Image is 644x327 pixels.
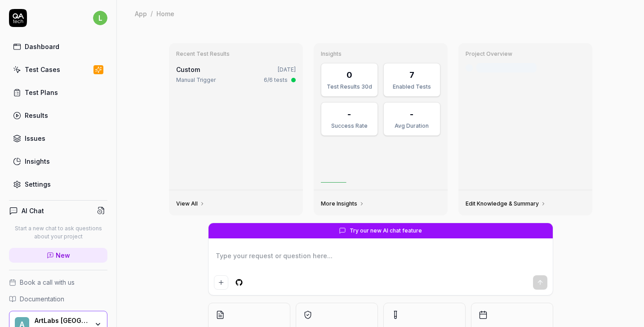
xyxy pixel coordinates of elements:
div: Test Plans [25,88,58,97]
div: - [347,108,351,120]
a: Issues [9,130,107,147]
span: Custom [176,66,200,73]
span: Try our new AI chat feature [350,227,422,235]
h3: Insights [321,50,440,58]
p: Start a new chat to ask questions about your project [9,224,107,241]
a: Documentation [9,294,107,304]
div: Test Cases [25,65,60,74]
a: Custom[DATE]Manual Trigger6/6 tests [174,63,298,86]
div: Issues [25,134,45,143]
a: Dashboard [9,38,107,55]
a: More Insights [321,200,364,207]
a: Settings [9,175,107,193]
button: l [93,9,107,27]
a: Test Plans [9,84,107,101]
div: Avg Duration [389,122,435,130]
a: Test Cases [9,61,107,78]
div: / [151,9,153,18]
h4: AI Chat [22,206,44,215]
a: Insights [9,152,107,170]
span: Documentation [20,294,64,304]
div: 0 [346,69,352,81]
div: ArtLabs Europe [35,317,89,325]
div: Manual Trigger [176,76,216,84]
div: Insights [25,157,50,166]
div: Home [156,9,174,18]
div: Success Rate [327,122,372,130]
div: Dashboard [25,42,59,51]
div: Test Results 30d [327,83,372,91]
a: Book a call with us [9,278,107,287]
div: App [135,9,147,18]
a: Edit Knowledge & Summary [466,200,546,207]
div: Enabled Tests [389,83,435,91]
a: Results [9,107,107,124]
a: New [9,248,107,263]
div: - [410,108,413,120]
time: [DATE] [278,66,296,73]
div: 7 [409,69,414,81]
span: New [56,251,70,260]
span: l [93,11,107,25]
div: Results [25,111,48,120]
span: Book a call with us [20,278,75,287]
div: Settings [25,179,51,189]
h3: Project Overview [466,50,585,58]
h3: Recent Test Results [176,50,296,58]
div: Last crawled [DATE] [476,63,537,72]
div: 6/6 tests [264,76,288,84]
a: View All [176,200,205,207]
button: Add attachment [214,275,228,290]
